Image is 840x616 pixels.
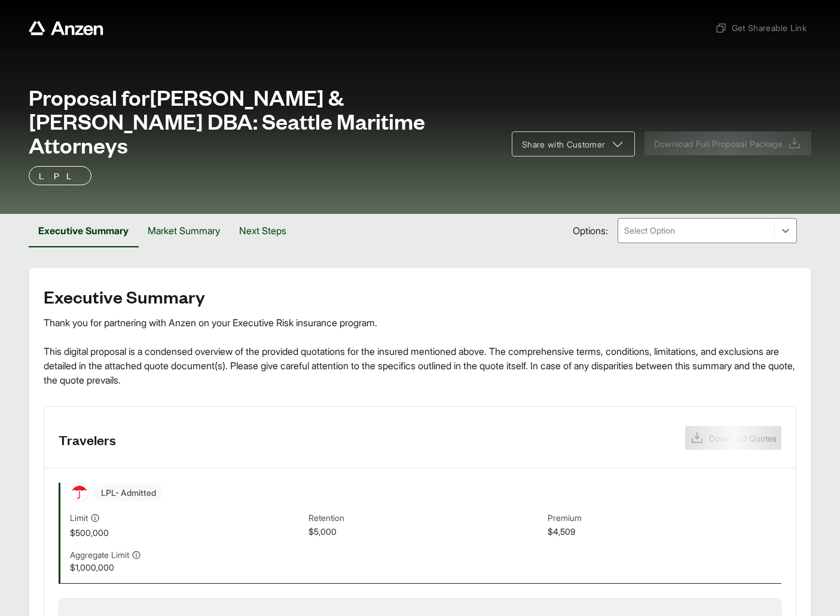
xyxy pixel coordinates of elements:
[71,483,88,501] img: Travelers
[654,137,783,150] span: Download Full Proposal Package
[44,287,796,306] h2: Executive Summary
[308,511,542,525] span: Retention
[573,223,608,238] span: Options:
[710,17,811,39] button: Get Shareable Link
[715,22,807,34] span: Get Shareable Link
[29,214,138,247] button: Executive Summary
[94,484,163,501] span: LPL - Admitted
[308,525,542,539] span: $5,000
[230,214,296,247] button: Next Steps
[70,561,304,574] span: $1,000,000
[548,525,781,539] span: $4,509
[70,511,88,524] span: Limit
[70,526,304,539] span: $500,000
[548,511,781,525] span: Premium
[29,85,497,157] span: Proposal for [PERSON_NAME] & [PERSON_NAME] DBA: Seattle Maritime Attorneys
[59,431,116,449] h3: Travelers
[138,214,230,247] button: Market Summary
[512,131,635,157] button: Share with Customer
[29,21,103,35] a: Anzen website
[44,315,796,387] div: Thank you for partnering with Anzen on your Executive Risk insurance program. This digital propos...
[70,548,129,561] span: Aggregate Limit
[39,168,81,183] p: LPL
[522,138,606,151] span: Share with Customer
